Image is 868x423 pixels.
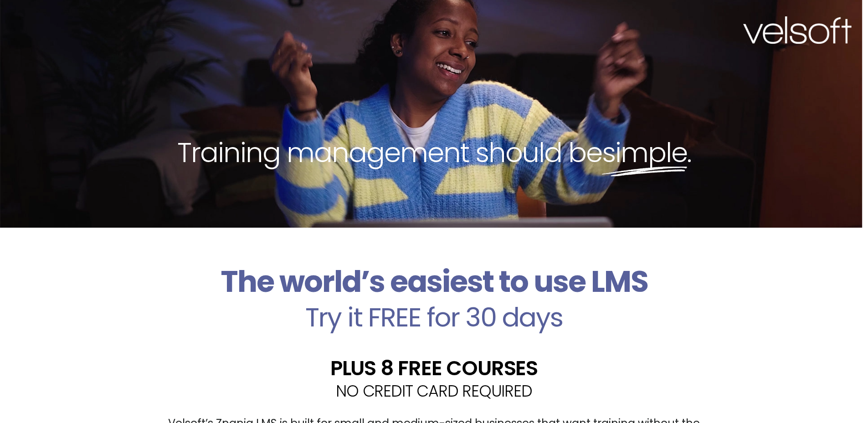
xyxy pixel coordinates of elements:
[152,383,717,399] h2: NO CREDIT CARD REQUIRED
[152,304,717,331] h2: Try it FREE for 30 days
[152,264,717,300] h2: The world’s easiest to use LMS
[152,358,717,378] h2: PLUS 8 FREE COURSES
[602,133,687,172] span: simple
[16,135,852,170] h2: Training management should be .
